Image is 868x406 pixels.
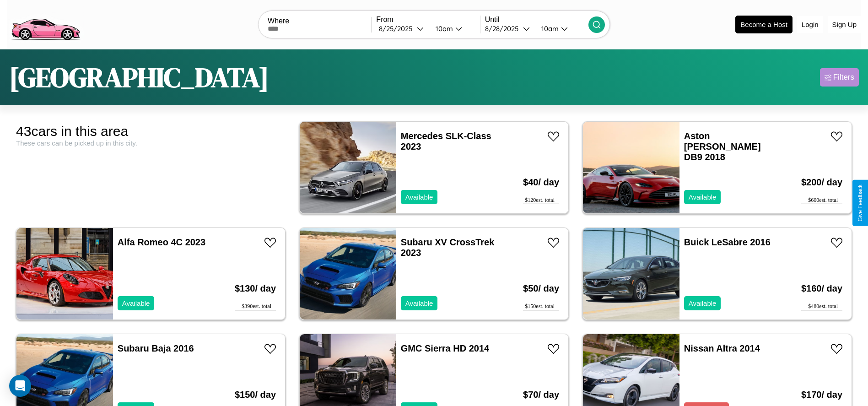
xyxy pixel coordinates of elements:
h3: $ 40 / day [523,168,559,197]
a: Subaru Baja 2016 [118,343,194,353]
button: Filters [820,68,859,87]
img: logo [7,5,84,43]
h3: $ 160 / day [801,274,842,303]
p: Available [405,297,433,309]
h1: [GEOGRAPHIC_DATA] [9,59,269,96]
label: Until [485,16,588,24]
button: Sign Up [828,16,861,33]
a: Mercedes SLK-Class 2023 [401,131,491,152]
div: 8 / 28 / 2025 [485,24,523,33]
div: 10am [537,24,561,33]
a: Nissan Altra 2014 [684,343,760,353]
div: 8 / 25 / 2025 [379,24,417,33]
p: Available [689,191,717,203]
div: $ 480 est. total [801,303,842,310]
div: 43 cars in this area [16,124,286,139]
button: Become a Host [735,16,793,33]
button: 10am [428,24,480,33]
h3: $ 130 / day [235,274,276,303]
div: Filters [833,73,854,82]
div: $ 120 est. total [523,197,559,204]
a: Buick LeSabre 2016 [684,237,771,247]
label: Where [268,17,371,25]
div: 10am [431,24,455,33]
h3: $ 200 / day [801,168,842,197]
a: GMC Sierra HD 2014 [401,343,489,353]
a: Alfa Romeo 4C 2023 [118,237,205,247]
button: 10am [534,24,588,33]
p: Available [122,297,150,309]
button: 8/25/2025 [376,24,428,33]
p: Available [405,191,433,203]
div: Open Intercom Messenger [9,375,31,397]
label: From [376,16,480,24]
a: Subaru XV CrossTrek 2023 [401,237,495,258]
div: $ 390 est. total [235,303,276,310]
h3: $ 50 / day [523,274,559,303]
div: $ 600 est. total [801,197,842,204]
div: These cars can be picked up in this city. [16,139,286,147]
button: Login [797,16,823,33]
a: Aston [PERSON_NAME] DB9 2018 [684,131,761,162]
p: Available [689,297,717,309]
div: $ 150 est. total [523,303,559,310]
div: Give Feedback [857,184,863,222]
